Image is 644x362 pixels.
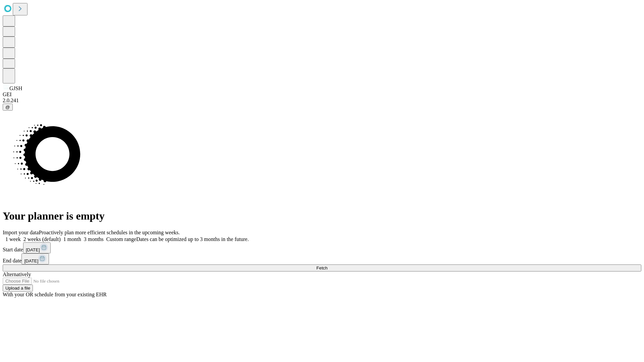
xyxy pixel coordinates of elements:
div: GEI [3,92,641,98]
div: Start date [3,242,641,253]
h1: Your planner is empty [3,210,641,222]
span: 3 months [84,236,104,242]
button: @ [3,104,13,111]
button: [DATE] [21,253,49,264]
span: Proactively plan more efficient schedules in the upcoming weeks. [39,230,180,235]
div: End date [3,253,641,264]
button: Fetch [3,264,641,271]
span: 1 week [5,236,21,242]
button: Upload a file [3,285,33,292]
span: 2 weeks (default) [23,236,61,242]
span: [DATE] [26,247,40,252]
span: 1 month [63,236,81,242]
span: Dates can be optimized up to 3 months in the future. [136,236,249,242]
span: Import your data [3,230,39,235]
span: @ [5,105,10,110]
span: With your OR schedule from your existing EHR [3,292,107,297]
span: Fetch [316,265,327,270]
span: Alternatively [3,271,31,277]
span: Custom range [106,236,136,242]
button: [DATE] [23,242,51,253]
div: 2.0.241 [3,98,641,104]
span: [DATE] [24,258,38,263]
span: GJSH [9,85,22,91]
